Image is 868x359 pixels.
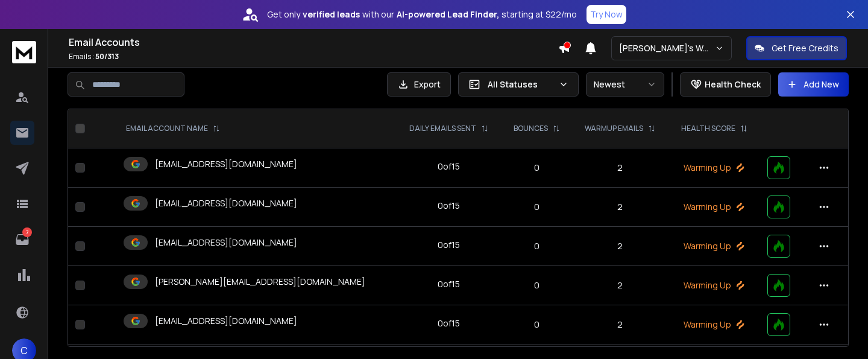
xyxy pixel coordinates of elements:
p: Warming Up [676,279,753,291]
p: [PERSON_NAME][EMAIL_ADDRESS][DOMAIN_NAME] [155,276,365,288]
p: Try Now [590,8,623,21]
td: 2 [572,188,668,227]
span: 50 / 313 [95,51,119,62]
div: 0 of 15 [438,239,460,251]
strong: AI-powered Lead Finder, [397,8,499,21]
p: Get only with our starting at $22/mo [267,8,577,21]
div: 0 of 15 [438,317,460,329]
button: Export [387,72,451,97]
a: 7 [10,227,34,252]
p: Get Free Credits [772,42,838,54]
p: 0 [509,279,565,291]
p: [EMAIL_ADDRESS][DOMAIN_NAME] [155,237,297,249]
p: All Statuses [488,78,554,91]
p: [EMAIL_ADDRESS][DOMAIN_NAME] [155,197,297,209]
p: [EMAIL_ADDRESS][DOMAIN_NAME] [155,315,297,327]
p: DAILY EMAILS SENT [409,124,476,133]
p: Warming Up [676,162,753,174]
td: 2 [572,305,668,345]
div: EMAIL ACCOUNT NAME [126,124,220,133]
button: Health Check [680,72,771,97]
p: Warming Up [676,319,753,331]
td: 2 [572,227,668,266]
p: 0 [509,201,565,213]
div: 0 of 15 [438,200,460,212]
p: Emails : [69,52,558,62]
p: BOUNCES [514,124,548,133]
p: WARMUP EMAILS [585,124,643,133]
p: 0 [509,162,565,174]
td: 2 [572,266,668,305]
p: 0 [509,319,565,331]
strong: verified leads [303,8,360,21]
button: Newest [586,72,664,97]
p: HEALTH SCORE [681,124,735,133]
td: 2 [572,148,668,188]
p: [PERSON_NAME]'s Workspace [619,42,715,54]
p: [EMAIL_ADDRESS][DOMAIN_NAME] [155,158,297,170]
h1: Email Accounts [69,35,558,49]
button: Get Free Credits [746,36,847,60]
div: 0 of 15 [438,278,460,290]
p: Warming Up [676,201,753,213]
img: logo [12,41,36,63]
button: Try Now [587,5,626,24]
button: Add New [778,72,849,97]
p: Warming Up [676,240,753,252]
p: 0 [509,240,565,252]
div: 0 of 15 [438,160,460,173]
p: Health Check [705,78,761,91]
p: 7 [22,227,32,237]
